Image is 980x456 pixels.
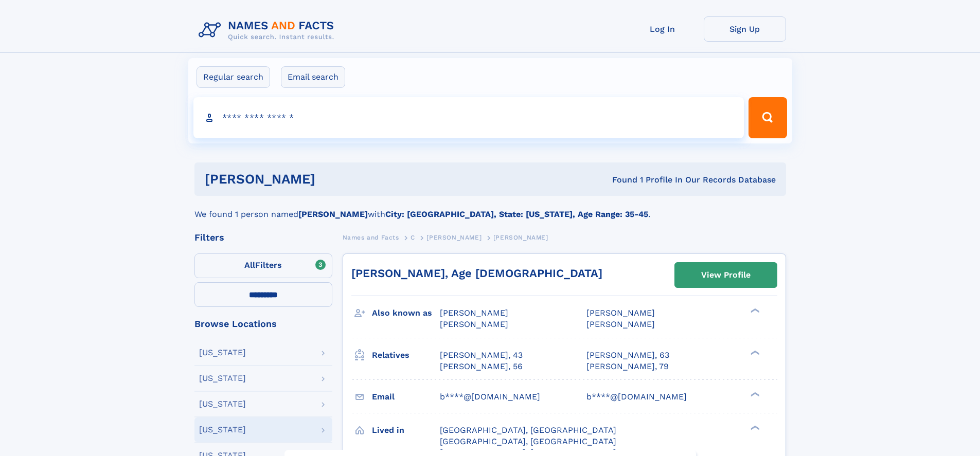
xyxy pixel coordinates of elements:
[493,234,548,241] span: [PERSON_NAME]
[440,425,616,435] span: [GEOGRAPHIC_DATA], [GEOGRAPHIC_DATA]
[194,16,343,44] img: Logo Names and Facts
[205,173,464,186] h1: [PERSON_NAME]
[748,349,760,356] div: ❯
[748,391,760,397] div: ❯
[464,174,776,186] div: Found 1 Profile In Our Records Database
[281,66,345,88] label: Email search
[194,233,332,242] div: Filters
[199,400,246,408] div: [US_STATE]
[748,307,760,314] div: ❯
[426,234,482,241] span: [PERSON_NAME]
[621,16,704,42] a: Log In
[199,349,246,357] div: [US_STATE]
[748,424,760,431] div: ❯
[244,260,255,270] span: All
[440,436,616,446] span: [GEOGRAPHIC_DATA], [GEOGRAPHIC_DATA]
[426,231,482,244] a: [PERSON_NAME]
[197,66,270,88] label: Regular search
[372,388,440,406] h3: Email
[194,319,332,329] div: Browse Locations
[199,426,246,434] div: [US_STATE]
[411,231,415,244] a: C
[749,97,787,138] button: Search Button
[372,422,440,439] h3: Lived in
[440,308,508,318] span: [PERSON_NAME]
[194,196,786,221] div: We found 1 person named with .
[298,209,368,219] b: [PERSON_NAME]
[372,304,440,322] h3: Also known as
[586,319,655,329] span: [PERSON_NAME]
[385,209,648,219] b: City: [GEOGRAPHIC_DATA], State: [US_STATE], Age Range: 35-45
[440,319,508,329] span: [PERSON_NAME]
[586,308,655,318] span: [PERSON_NAME]
[701,263,751,287] div: View Profile
[351,267,602,280] a: [PERSON_NAME], Age [DEMOGRAPHIC_DATA]
[411,234,415,241] span: C
[372,346,440,364] h3: Relatives
[194,253,332,278] label: Filters
[704,16,786,42] a: Sign Up
[586,350,669,361] a: [PERSON_NAME], 63
[199,374,246,382] div: [US_STATE]
[586,361,669,372] a: [PERSON_NAME], 79
[193,97,744,138] input: search input
[440,361,523,372] a: [PERSON_NAME], 56
[675,263,777,287] a: View Profile
[343,231,399,244] a: Names and Facts
[440,350,523,361] a: [PERSON_NAME], 43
